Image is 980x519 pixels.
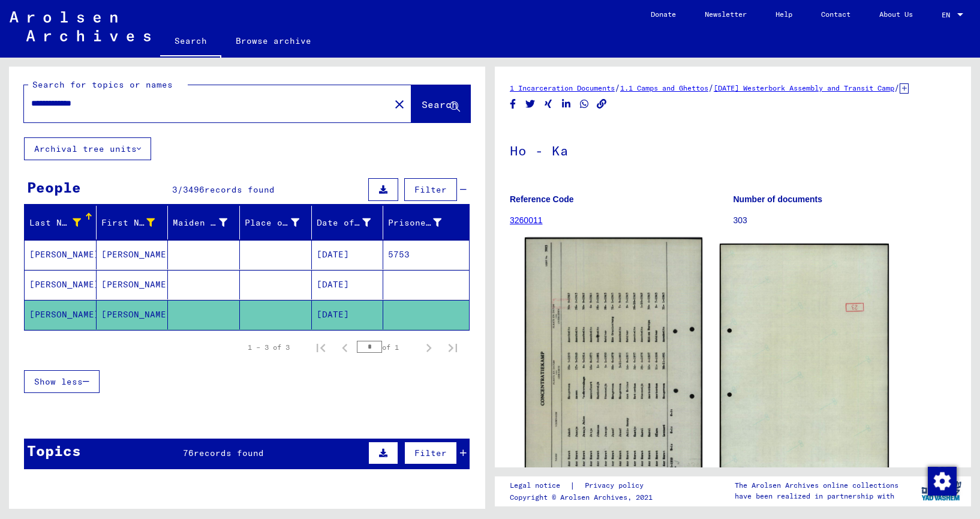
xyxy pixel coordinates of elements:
div: Place of Birth [245,217,299,229]
mat-cell: [DATE] [312,270,384,299]
mat-label: Search for topics or names [32,79,173,90]
span: Filter [414,184,447,195]
div: | [510,479,658,492]
span: / [894,82,900,93]
a: Search [160,26,221,58]
img: Change consent [928,467,957,496]
a: Privacy policy [575,479,658,492]
button: Next page [417,335,441,359]
p: 303 [734,214,957,227]
button: Share on WhatsApp [578,97,591,112]
div: Last Name [29,217,81,229]
span: 3496 [183,184,205,195]
a: 1 Incarceration Documents [510,83,615,92]
button: Clear [387,92,411,116]
button: Share on Xing [542,97,555,112]
span: records found [205,184,275,195]
span: Show less [34,376,83,387]
span: 76 [183,448,194,458]
button: Search [411,85,470,122]
div: First Name [101,217,155,229]
b: Reference Code [510,194,574,204]
div: First Name [101,213,170,232]
button: Previous page [333,335,357,359]
mat-cell: [PERSON_NAME] [97,300,169,329]
mat-icon: close [392,97,407,112]
div: People [27,176,81,198]
span: / [708,82,714,93]
mat-cell: 5753 [383,240,469,269]
mat-cell: [DATE] [312,240,384,269]
mat-header-cell: Prisoner # [383,206,469,239]
span: Search [422,98,458,110]
div: Prisoner # [388,213,456,232]
button: Show less [24,370,100,393]
div: Maiden Name [173,217,227,229]
button: Filter [404,442,457,464]
div: of 1 [357,341,417,353]
p: have been realized in partnership with [735,491,898,502]
a: Browse archive [221,26,326,55]
mat-cell: [PERSON_NAME] [97,270,169,299]
button: Share on Twitter [524,97,537,112]
div: Date of Birth [317,217,371,229]
a: 3260011 [510,215,543,225]
img: 002.jpg [720,244,889,482]
h1: Ho - Ka [510,123,956,176]
div: Topics [27,440,81,461]
span: EN [942,11,955,19]
mat-cell: [DATE] [312,300,384,329]
mat-cell: [PERSON_NAME] [25,270,97,299]
mat-cell: [PERSON_NAME] [25,300,97,329]
span: / [615,82,620,93]
button: Filter [404,178,457,201]
button: Share on LinkedIn [560,97,573,112]
div: Last Name [29,213,96,232]
mat-cell: [PERSON_NAME] [97,240,169,269]
mat-header-cell: Last Name [25,206,97,239]
img: yv_logo.png [919,476,964,506]
mat-header-cell: Maiden Name [168,206,240,239]
span: 3 [172,184,178,195]
p: Copyright © Arolsen Archives, 2021 [510,492,658,503]
a: [DATE] Westerbork Assembly and Transit Camp [714,83,894,92]
button: Archival tree units [24,137,151,160]
button: Share on Facebook [507,97,519,112]
p: The Arolsen Archives online collections [735,480,898,491]
a: Legal notice [510,479,570,492]
div: Change consent [927,466,956,495]
div: Date of Birth [317,213,386,232]
mat-header-cell: First Name [97,206,169,239]
img: Arolsen_neg.svg [10,11,151,41]
button: Last page [441,335,465,359]
img: 001.jpg [525,238,702,488]
button: Copy link [596,97,608,112]
span: / [178,184,183,195]
mat-header-cell: Place of Birth [240,206,312,239]
mat-cell: [PERSON_NAME] [25,240,97,269]
div: 1 – 3 of 3 [248,342,290,353]
div: Place of Birth [245,213,314,232]
b: Number of documents [734,194,823,204]
span: Filter [414,448,447,458]
a: 1.1 Camps and Ghettos [620,83,708,92]
span: records found [194,448,264,458]
mat-header-cell: Date of Birth [312,206,384,239]
div: Maiden Name [173,213,242,232]
div: Prisoner # [388,217,441,229]
button: First page [309,335,333,359]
